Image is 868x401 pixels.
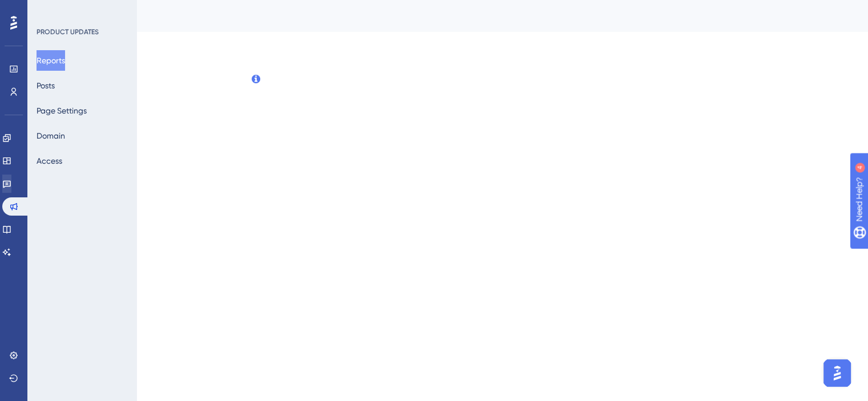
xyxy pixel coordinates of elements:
[37,151,62,171] button: Access
[37,75,55,96] button: Posts
[37,50,65,71] button: Reports
[79,6,83,15] div: 4
[37,27,99,37] div: PRODUCT UPDATES
[27,3,71,17] span: Need Help?
[37,100,87,121] button: Page Settings
[37,125,65,146] button: Domain
[820,356,854,390] iframe: UserGuiding AI Assistant Launcher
